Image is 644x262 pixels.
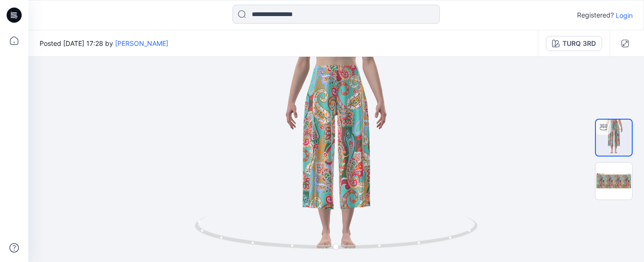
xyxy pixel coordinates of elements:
span: Posted [DATE] 17:28 by [40,38,168,48]
a: [PERSON_NAME] [115,39,168,47]
div: TURQ 3RD [562,38,596,49]
p: Registered? [577,9,614,21]
button: TURQ 3RD [546,36,602,51]
img: RP2640 TURQ 3RD [595,163,632,200]
p: Login [616,10,633,20]
img: turntable-15-08-2025-09:38:08 [596,120,632,156]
